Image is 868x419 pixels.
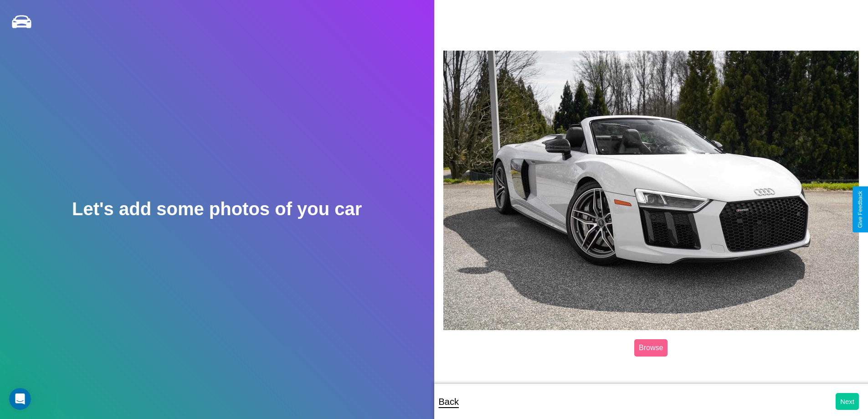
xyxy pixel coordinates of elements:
[857,191,863,228] div: Give Feedback
[443,51,859,330] img: posted
[634,339,668,357] label: Browse
[9,388,31,410] iframe: Intercom live chat
[439,393,459,410] p: Back
[72,199,362,219] h2: Let's add some photos of you car
[836,393,859,410] button: Next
